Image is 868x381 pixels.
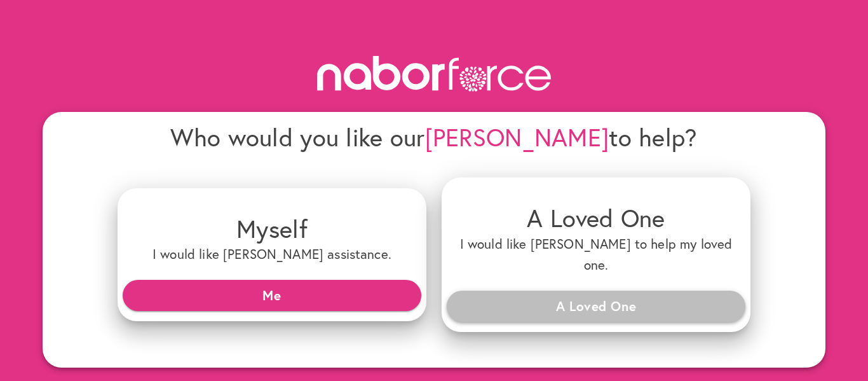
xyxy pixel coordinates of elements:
[457,294,735,317] span: A Loved One
[118,122,750,152] h4: Who would you like our to help?
[128,244,416,265] h6: I would like [PERSON_NAME] assistance.
[452,203,740,233] h4: A Loved One
[123,280,421,310] button: Me
[133,284,411,307] span: Me
[425,121,609,153] span: [PERSON_NAME]
[447,291,745,321] button: A Loved One
[452,233,740,276] h6: I would like [PERSON_NAME] to help my loved one.
[128,214,416,244] h4: Myself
